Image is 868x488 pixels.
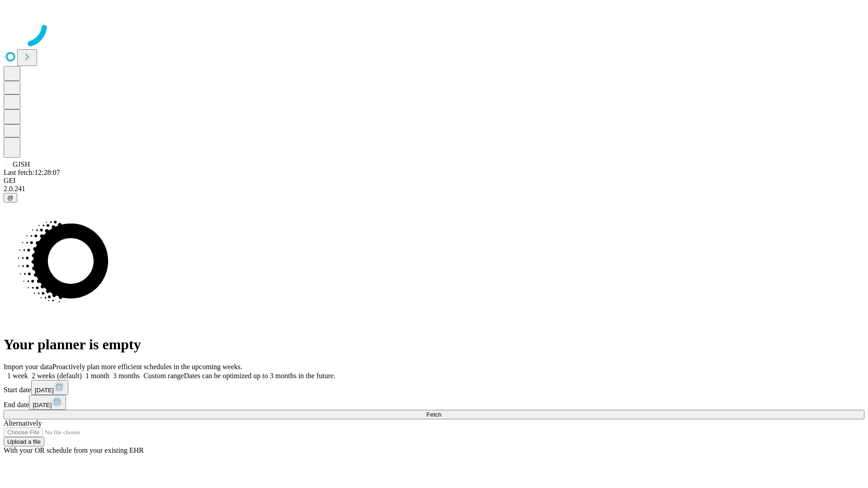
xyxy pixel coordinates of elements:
[4,380,864,395] div: Start date
[4,395,864,410] div: End date
[4,169,60,176] span: Last fetch: 12:28:07
[29,395,66,410] button: [DATE]
[4,437,44,446] button: Upload a file
[7,194,14,201] span: @
[143,372,184,380] span: Custom range
[426,411,441,418] span: Fetch
[4,177,864,185] div: GEI
[4,419,42,427] span: Alternatively
[4,185,864,193] div: 2.0.241
[85,372,109,380] span: 1 month
[35,387,54,394] span: [DATE]
[184,372,335,380] span: Dates can be optimized up to 3 months in the future.
[13,160,30,168] span: GJSH
[113,372,140,380] span: 3 months
[32,372,82,380] span: 2 weeks (default)
[4,193,17,202] button: @
[7,372,28,380] span: 1 week
[52,363,242,371] span: Proactively plan more efficient schedules in the upcoming weeks.
[4,336,864,353] h1: Your planner is empty
[4,410,864,419] button: Fetch
[31,380,68,395] button: [DATE]
[4,446,144,454] span: With your OR schedule from your existing EHR
[33,402,52,408] span: [DATE]
[4,363,52,371] span: Import your data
